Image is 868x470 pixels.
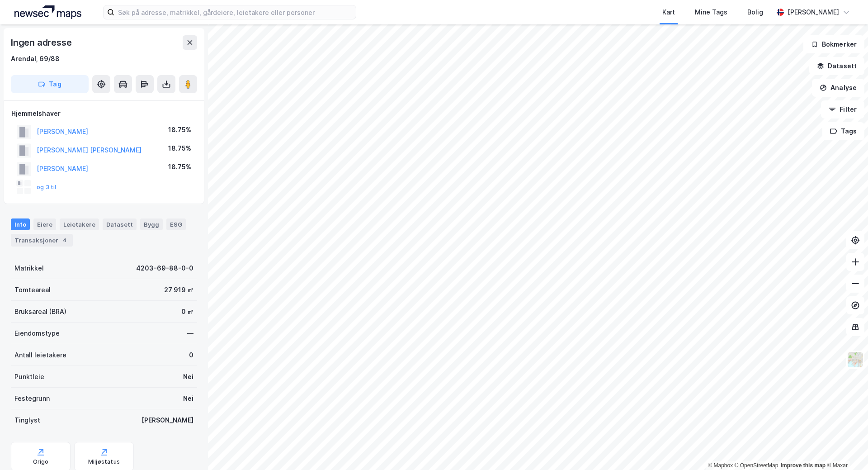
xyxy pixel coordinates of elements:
[14,415,40,426] div: Tinglyst
[189,350,193,361] div: 0
[142,415,193,426] div: [PERSON_NAME]
[60,236,69,245] div: 4
[14,328,60,339] div: Eiendomstype
[140,218,163,230] div: Bygg
[183,371,193,382] div: Nei
[735,462,778,469] a: OpenStreetMap
[11,234,73,247] div: Transaksjoner
[88,458,120,465] div: Miljøstatus
[166,218,186,230] div: ESG
[14,393,50,404] div: Festegrunn
[803,35,864,53] button: Bokmerker
[11,75,89,93] button: Tag
[168,161,191,172] div: 18.75%
[812,79,864,97] button: Analyse
[847,351,864,368] img: Z
[781,462,826,469] a: Improve this map
[11,218,30,230] div: Info
[11,35,73,50] div: Ingen adresse
[187,328,193,339] div: —
[164,285,193,295] div: 27 919 ㎡
[11,108,197,119] div: Hjemmelshaver
[14,350,66,361] div: Antall leietakere
[14,285,51,295] div: Tomteareal
[103,218,137,230] div: Datasett
[33,458,49,465] div: Origo
[168,124,191,135] div: 18.75%
[695,7,727,18] div: Mine Tags
[14,263,44,274] div: Matrikkel
[11,53,60,64] div: Arendal, 69/88
[168,143,191,154] div: 18.75%
[788,7,839,18] div: [PERSON_NAME]
[14,306,66,317] div: Bruksareal (BRA)
[136,263,193,274] div: 4203-69-88-0-0
[33,218,56,230] div: Eiere
[114,5,356,19] input: Søk på adresse, matrikkel, gårdeiere, leietakere eller personer
[708,462,733,469] a: Mapbox
[181,306,193,317] div: 0 ㎡
[823,427,868,470] iframe: Chat Widget
[821,100,864,119] button: Filter
[809,57,864,75] button: Datasett
[14,371,44,382] div: Punktleie
[60,218,99,230] div: Leietakere
[14,5,81,19] img: logo.a4113a55bc3d86da70a041830d287a7e.svg
[183,393,193,404] div: Nei
[747,7,763,18] div: Bolig
[822,122,864,140] button: Tags
[662,7,675,18] div: Kart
